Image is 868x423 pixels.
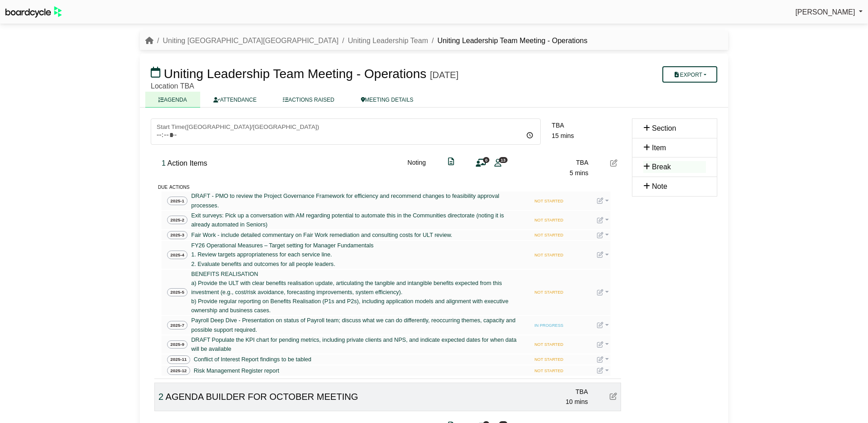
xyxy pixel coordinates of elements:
span: 2025-2 [167,216,187,224]
span: Break [652,163,671,171]
span: 2025-1 [167,197,187,205]
span: Note [652,182,667,190]
span: [PERSON_NAME] [795,8,855,16]
a: MEETING DETAILS [348,92,427,108]
span: 0 [483,157,489,163]
span: 2025-11 [167,355,190,364]
a: Payroll Deep Dive - Presentation on status of Payroll team; discuss what we can do differently, r... [189,316,522,334]
span: Location TBA [151,82,194,90]
span: NOT STARTED [532,232,566,239]
span: AGENDA BUILDER FOR OCTOBER MEETING [166,392,358,402]
a: Uniting Leadership Team [348,37,428,44]
span: Action Items [167,159,207,167]
div: TBA [552,120,621,130]
span: 2025-5 [167,288,187,297]
span: IN PROGRESS [532,322,566,330]
span: 2025-9 [167,340,187,349]
a: Fair Work - include detailed commentary on Fair Work remediation and consulting costs for ULT rev... [189,231,454,240]
span: NOT STARTED [532,356,566,364]
span: NOT STARTED [532,368,566,375]
span: NOT STARTED [532,289,566,296]
a: FY26 Operational Measures – Target setting for Manager Fundamentals 1. Review targets appropriate... [189,241,375,268]
a: ATTENDANCE [200,92,270,108]
span: 2025-12 [167,366,190,375]
span: 13 [499,157,508,163]
div: TBA [524,387,588,397]
div: [DATE] [430,69,459,80]
a: Risk Management Register report [192,366,281,375]
span: Uniting Leadership Team Meeting - Operations [164,67,426,81]
span: Item [652,144,666,152]
button: Export [662,66,717,83]
a: Conflict of Interest Report findings to be tabled [192,355,313,364]
span: Click to fine tune number [162,159,166,167]
a: AGENDA [145,92,200,108]
span: NOT STARTED [532,198,566,205]
span: 10 mins [566,398,588,405]
a: Uniting [GEOGRAPHIC_DATA][GEOGRAPHIC_DATA] [163,37,338,44]
span: 2025-3 [167,231,187,240]
span: NOT STARTED [532,252,566,259]
span: Section [652,124,676,132]
a: [PERSON_NAME] [795,6,863,18]
a: Exit surveys: Pick up a conversation with AM regarding potential to automate this in the Communit... [189,211,522,229]
div: TBA [525,157,588,167]
span: NOT STARTED [532,341,566,349]
li: Uniting Leadership Team Meeting - Operations [428,35,587,47]
span: 2025-7 [167,321,187,330]
div: Noting [408,157,426,178]
a: DRAFT - PMO to review the Project Governance Framework for efficiency and recommend changes to fe... [189,192,522,210]
a: BENEFITS REALISATION a) Provide the ULT with clear benefits realisation update, articulating the ... [189,270,522,315]
div: due actions [158,182,621,192]
a: ACTIONS RAISED [270,92,347,108]
img: BoardcycleBlackGreen-aaafeed430059cb809a45853b8cf6d952af9d84e6e89e1f1685b34bfd5cb7d64.svg [5,6,62,18]
span: 5 mins [570,169,588,177]
span: 2025-4 [167,251,187,259]
a: DRAFT Populate the KPI chart for pending metrics, including private clients and NPS, and indicate... [189,335,522,354]
nav: breadcrumb [145,35,587,47]
span: 15 mins [552,132,574,139]
span: NOT STARTED [532,217,566,224]
span: Click to fine tune number [158,392,163,402]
